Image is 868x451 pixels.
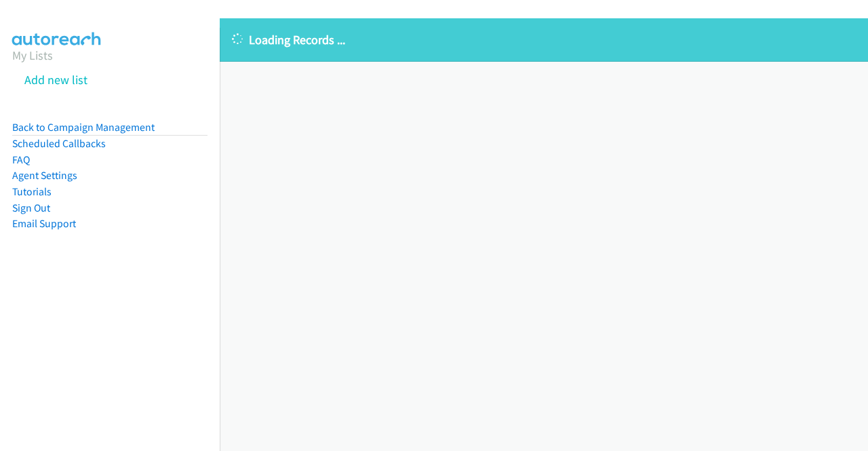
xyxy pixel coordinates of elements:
a: Email Support [12,217,76,230]
a: Agent Settings [12,169,77,182]
a: FAQ [12,153,30,166]
a: My Lists [12,47,53,63]
a: Scheduled Callbacks [12,137,106,150]
a: Sign Out [12,201,50,214]
a: Tutorials [12,185,52,198]
p: Loading Records ... [232,31,856,49]
a: Add new list [24,72,87,87]
a: Back to Campaign Management [12,121,155,134]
